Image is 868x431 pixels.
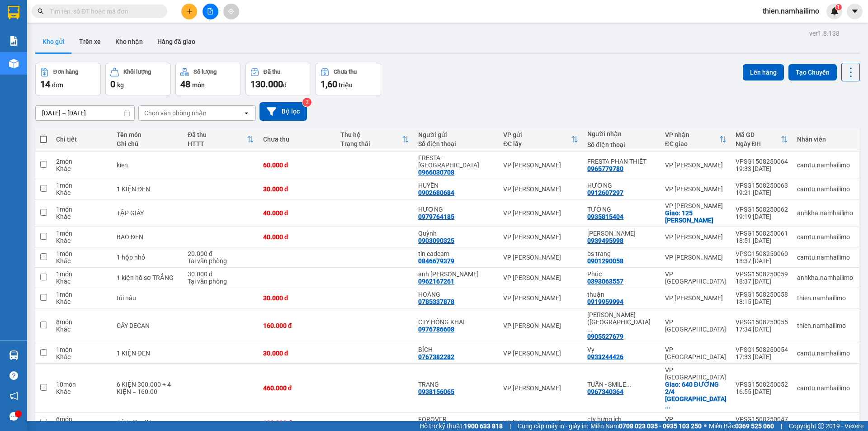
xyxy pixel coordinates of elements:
span: 1,60 [321,79,337,90]
span: file-add [207,8,213,14]
div: Số điện thoại [587,141,656,148]
div: FRESTA - SÀI GÒN [418,154,494,169]
div: VPSG1508250055 [736,318,788,326]
div: VP [PERSON_NAME] [503,161,578,169]
div: 30.000 đ [263,350,332,357]
div: VPSG1508250062 [736,206,788,213]
div: Chưa thu [334,69,357,75]
div: VPSG1508250052 [736,381,788,388]
div: VP nhận [665,131,719,138]
button: plus [181,4,197,19]
div: 0767382282 [8,40,80,53]
div: VPSG1508250061 [736,230,788,237]
div: TUẤN - SMILE PETSHOP [587,381,656,388]
span: đ [283,81,287,89]
div: Giao: 640 ĐƯỜNG 2/4 NHA TRANG TRANG [665,381,726,410]
div: VPSG1508250059 [736,270,788,278]
span: 130.000 [250,79,283,90]
div: bs trang [587,250,656,257]
div: 0919959994 [587,298,623,305]
span: notification [9,392,18,400]
div: HƯƠNG [587,182,656,189]
div: Khác [56,326,107,333]
div: 1 KIỆN ĐEN [117,185,179,193]
button: Số lượng48món [175,63,241,95]
div: VP [PERSON_NAME] [665,161,726,169]
div: Giao: 125 Đặng Văn Lãnh [665,209,726,224]
div: anhkha.namhailimo [797,274,854,281]
span: | [509,421,511,431]
div: 0966030708 [418,169,454,176]
span: CC : [85,61,98,70]
button: Kho nhận [108,31,150,52]
div: camtu.namhailimo [797,419,854,426]
span: aim [228,8,234,14]
div: ĐC lấy [503,140,571,147]
input: Tìm tên, số ĐT hoặc mã đơn [50,6,156,16]
div: VP [PERSON_NAME] [503,233,578,241]
div: 8 món [56,318,107,326]
div: Anh Phúc [587,230,656,237]
div: 6 KIỆN 300.000 + 4 KIỆN = 160.00 [117,381,179,395]
div: 0935815404 [587,213,623,220]
div: Vy [587,346,656,353]
span: ... [626,381,632,388]
div: VP [PERSON_NAME] [665,233,726,241]
div: 0767382282 [418,353,454,360]
button: Lên hàng [743,64,784,81]
span: search [38,8,44,14]
span: 48 [180,79,190,90]
div: BÍCH [418,346,494,353]
div: 0976786608 [418,326,454,333]
div: VP [GEOGRAPHIC_DATA] [665,346,726,360]
span: Gửi: [8,9,22,18]
div: 1 KIỆN ĐEN [117,350,179,357]
button: Đơn hàng14đơn [35,63,101,95]
span: question-circle [9,371,18,380]
th: Toggle SortBy [499,128,583,152]
div: Tên món [117,131,179,138]
span: ... [665,403,670,410]
span: món [192,81,205,89]
svg: open [243,109,250,117]
strong: 0708 023 035 - 0935 103 250 [619,422,702,430]
button: Tạo Chuyến [788,64,837,81]
div: 1 món [56,346,107,353]
div: HUYỀN [418,182,494,189]
div: VP [PERSON_NAME] [503,419,578,426]
div: 1 món [56,230,107,237]
div: 18:37 [DATE] [736,257,788,265]
div: VP [PERSON_NAME] [8,8,80,29]
div: Khác [56,213,107,220]
div: Số lượng [193,69,217,75]
div: 0979764185 [418,213,454,220]
div: 20.000 đ [188,250,254,257]
div: Quỳnh [418,230,494,237]
div: Khối lượng [123,69,151,75]
div: 0962167261 [418,278,454,285]
div: camtu.namhailimo [797,384,854,392]
div: 60.000 đ [263,161,332,169]
div: BAO ĐEN [117,233,179,241]
div: 1 món [56,270,107,278]
div: Số điện thoại [418,140,494,147]
strong: 0369 525 060 [735,422,774,430]
div: 0933244426 [86,40,178,53]
div: Đơn hàng [53,69,78,75]
div: tín cadcam [418,250,494,257]
div: Chi tiết [56,136,107,143]
div: 0902680684 [418,189,454,196]
div: Ngày ĐH [736,140,781,147]
div: 0785337878 [418,298,454,305]
div: anh Khiêm [418,270,494,278]
div: CTY HỒNG KHAI [418,318,494,326]
div: Khác [56,298,107,305]
span: đơn [52,81,63,89]
span: Cung cấp máy in - giấy in: [518,421,588,431]
span: message [9,412,18,421]
div: 120.000 đ [263,419,332,426]
div: camtu.namhailimo [797,185,854,193]
input: Select a date range. [36,106,134,120]
div: 460.000 đ [263,384,332,392]
div: Mã GD [736,131,781,138]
